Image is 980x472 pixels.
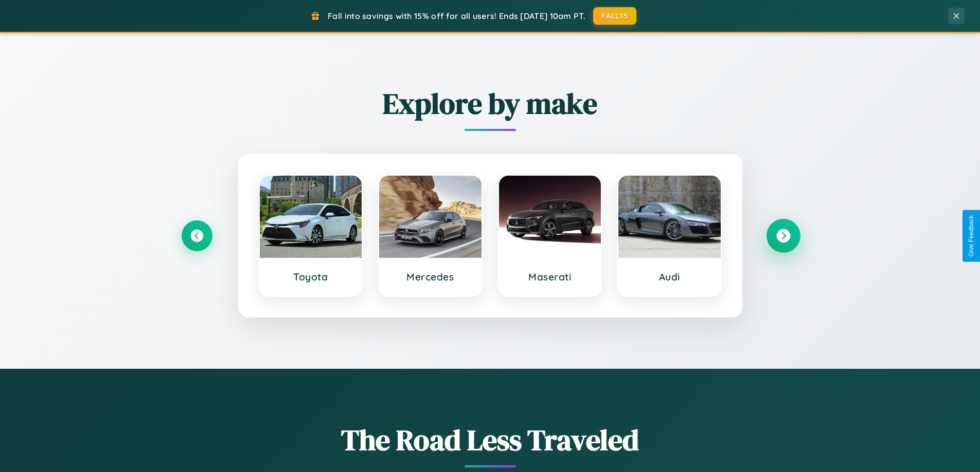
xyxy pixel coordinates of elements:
[593,7,636,25] button: FALL15
[182,420,799,460] h1: The Road Less Traveled
[182,84,799,123] h2: Explore by make
[509,271,591,283] h3: Maserati
[629,271,710,283] h3: Audi
[328,11,585,21] span: Fall into savings with 15% off for all users! Ends [DATE] 10am PT.
[389,271,471,283] h3: Mercedes
[968,215,975,257] div: Give Feedback
[270,271,352,283] h3: Toyota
